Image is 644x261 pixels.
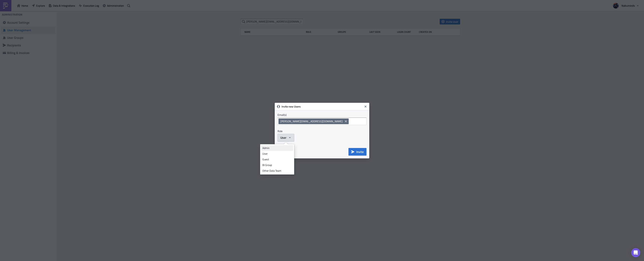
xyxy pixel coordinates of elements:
button: User [278,134,294,141]
h6: Invite new Users [282,105,363,108]
span: Invite [356,150,364,154]
div: Guest [262,157,292,161]
div: Other Data Team [262,169,292,173]
span: [PERSON_NAME][EMAIL_ADDRESS][DOMAIN_NAME] [280,119,343,123]
button: Close [363,104,368,109]
span: User [280,135,286,140]
div: Open Intercom Messenger [631,248,640,257]
div: BI Group [262,163,292,167]
div: Admin [262,146,292,150]
button: Invite [348,148,366,156]
button: Remove Tag [344,119,349,123]
label: Role [278,129,366,133]
label: Email(s) [278,113,366,117]
div: User [262,152,292,156]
